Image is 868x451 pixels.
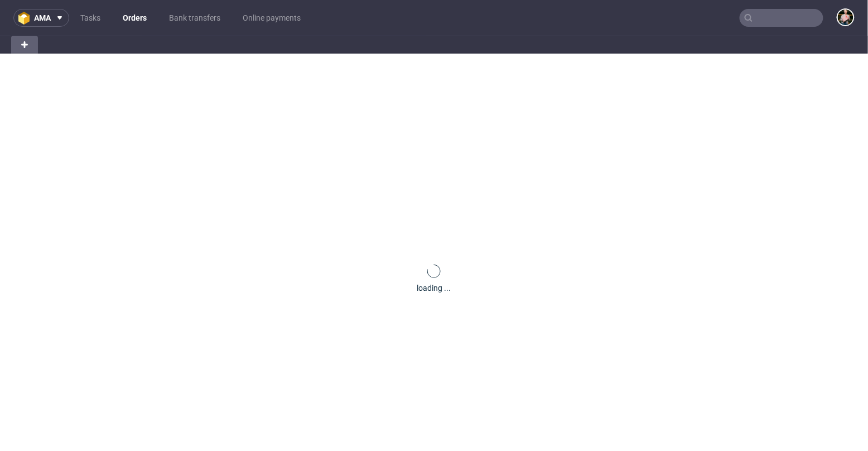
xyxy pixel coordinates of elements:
img: logo [18,12,34,25]
a: Orders [116,9,153,27]
a: Tasks [74,9,107,27]
div: loading ... [417,282,451,294]
a: Online payments [236,9,307,27]
img: Marta Tomaszewska [838,9,853,25]
button: ama [13,9,69,27]
a: Bank transfers [162,9,227,27]
span: ama [34,14,51,22]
